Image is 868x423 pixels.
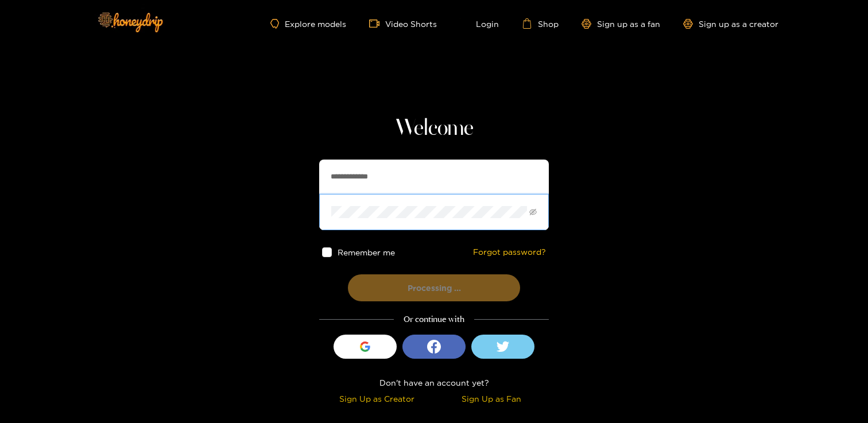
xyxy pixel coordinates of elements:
[338,248,395,257] span: Remember me
[437,392,546,405] div: Sign Up as Fan
[529,208,537,216] span: eye-invisible
[369,18,437,29] a: Video Shorts
[319,313,549,326] div: Or continue with
[369,18,385,29] span: video-camera
[473,247,546,257] a: Forgot password?
[348,274,520,301] button: Processing ...
[270,19,346,29] a: Explore models
[319,376,549,389] div: Don't have an account yet?
[522,18,559,29] a: Shop
[322,392,431,405] div: Sign Up as Creator
[319,115,549,142] h1: Welcome
[683,19,778,29] a: Sign up as a creator
[582,19,660,29] a: Sign up as a fan
[460,18,499,29] a: Login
